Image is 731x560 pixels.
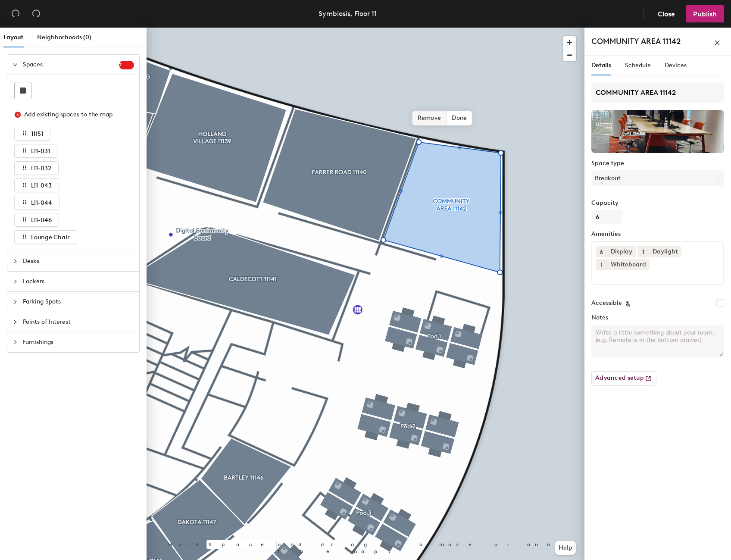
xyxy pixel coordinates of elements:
span: Furnishings [23,332,134,352]
span: 7 [119,62,134,68]
div: Whiteboard [607,259,650,270]
div: Display [607,246,636,257]
button: L11-046 [14,213,59,227]
span: Lockers [23,272,134,291]
div: Symbiosis, Floor 11 [319,8,377,19]
div: Daylight [649,246,681,257]
span: L11-046 [31,216,52,224]
span: close [714,40,720,46]
button: Help [555,541,576,555]
button: Close [650,5,682,22]
sup: 7 [119,61,134,69]
button: L11-031 [14,144,57,158]
label: Accessible [591,300,622,307]
span: undo [11,9,20,18]
button: 6 [596,246,607,257]
span: collapsed [12,279,18,284]
span: L11-043 [31,182,52,189]
button: L11-032 [14,161,59,175]
span: 11151 [31,130,43,138]
span: Done [447,111,472,125]
button: Undo (⌘ + Z) [7,5,24,22]
button: Advanced setup [591,371,656,386]
h4: COMMUNITY AREA 11142 [591,36,681,47]
span: Parking Spots [23,292,134,312]
span: Layout [3,34,23,41]
span: Points of Interest [23,312,134,332]
label: Notes [591,314,724,321]
span: expanded [12,62,18,67]
button: 1 [596,259,607,270]
span: Neighborhoods (0) [37,34,91,41]
span: Spaces [23,55,119,75]
button: 11151 [14,127,50,141]
button: L11-043 [14,178,59,192]
button: Breakout [591,170,724,186]
span: Close [658,10,675,18]
span: L11-044 [31,199,52,206]
span: 1 [600,260,603,269]
span: collapsed [12,259,18,264]
label: Capacity [591,200,724,206]
span: Schedule [625,62,651,69]
label: Space type [591,160,724,167]
span: L11-031 [31,147,50,155]
label: Amenities [591,231,724,238]
span: close-circle [15,112,21,118]
span: Lounge Chair [31,234,70,241]
span: collapsed [12,340,18,345]
button: Redo (⌘ + ⇧ + Z) [28,5,45,22]
span: Remove [412,111,447,125]
button: 1 [637,246,649,257]
button: Publish [686,5,724,22]
button: Lounge Chair [14,230,77,244]
button: L11-044 [14,196,59,210]
span: 1 [642,247,644,257]
span: Publish [693,10,717,18]
img: The space named COMMUNITY AREA 11142 [591,110,724,153]
span: Desks [23,251,134,271]
span: 6 [600,247,603,257]
span: Details [591,62,611,69]
div: Add existing spaces to the map [24,110,127,119]
span: collapsed [12,299,18,304]
span: collapsed [12,319,18,325]
span: Devices [665,62,687,69]
span: L11-032 [31,165,51,172]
